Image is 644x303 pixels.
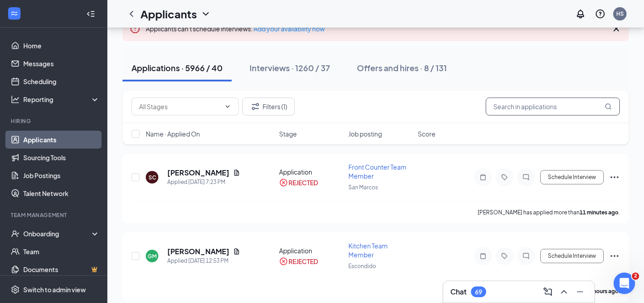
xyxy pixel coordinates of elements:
[288,178,318,187] div: REJECTED
[23,149,100,166] a: Sourcing Tools
[130,23,140,34] svg: Error
[575,9,586,19] svg: Notifications
[23,243,100,260] a: Team
[559,286,569,297] svg: ChevronUp
[475,288,482,296] div: 69
[521,252,531,260] svg: ChatInactive
[348,163,407,180] span: Front Counter Team Member
[609,251,620,261] svg: Ellipses
[86,9,95,18] svg: Collapse
[140,6,197,21] h1: Applicants
[11,211,98,219] div: Team Management
[478,209,620,216] p: [PERSON_NAME] has applied more than .
[11,117,98,125] div: Hiring
[614,273,635,294] iframe: Intercom live chat
[348,263,376,269] span: Escondido
[23,73,100,90] a: Scheduling
[288,257,318,266] div: REJECTED
[540,170,604,184] button: Schedule Interview
[250,101,261,112] svg: Filter
[233,248,240,255] svg: Document
[148,174,156,181] div: SC
[23,166,100,184] a: Job Postings
[233,169,240,176] svg: Document
[146,129,200,138] span: Name · Applied On
[357,62,447,73] div: Offers and hires · 8 / 131
[250,62,330,73] div: Interviews · 1260 / 37
[589,288,619,294] b: 7 hours ago
[167,256,240,265] div: Applied [DATE] 12:53 PM
[499,252,510,260] svg: Tag
[595,9,606,19] svg: QuestionInfo
[279,246,343,255] div: Application
[348,184,378,191] span: San Marcos
[139,102,220,111] input: All Stages
[11,95,20,104] svg: Analysis
[486,98,620,115] input: Search in applications
[611,23,622,34] svg: Cross
[573,285,587,299] button: Minimize
[542,286,553,297] svg: ComposeMessage
[167,168,229,178] h5: [PERSON_NAME]
[521,174,531,181] svg: ChatInactive
[200,9,211,19] svg: ChevronDown
[279,129,297,138] span: Stage
[279,178,288,187] svg: CrossCircle
[23,55,100,73] a: Messages
[23,37,100,55] a: Home
[126,9,137,19] svg: ChevronLeft
[11,229,20,238] svg: UserCheck
[148,252,157,260] div: GM
[616,10,624,17] div: HS
[10,9,19,18] svg: WorkstreamLogo
[279,167,343,176] div: Application
[609,172,620,183] svg: Ellipses
[23,285,86,294] div: Switch to admin view
[23,131,100,149] a: Applicants
[279,257,288,266] svg: CrossCircle
[575,286,585,297] svg: Minimize
[131,62,223,73] div: Applications · 5966 / 40
[557,285,571,299] button: ChevronUp
[499,174,510,181] svg: Tag
[23,229,92,238] div: Onboarding
[605,103,612,110] svg: MagnifyingGlass
[541,285,555,299] button: ComposeMessage
[254,25,325,33] a: Add your availability now
[540,249,604,263] button: Schedule Interview
[478,174,488,181] svg: Note
[23,260,100,278] a: DocumentsCrown
[242,98,295,115] button: Filter Filters (1)
[450,287,466,297] h3: Chat
[580,209,619,216] b: 11 minutes ago
[418,129,436,138] span: Score
[11,285,20,294] svg: Settings
[23,95,100,104] div: Reporting
[348,242,388,259] span: Kitchen Team Member
[146,25,325,33] span: Applicants can't schedule interviews.
[478,252,488,260] svg: Note
[224,103,231,110] svg: ChevronDown
[23,184,100,202] a: Talent Network
[632,273,639,280] span: 2
[167,178,240,187] div: Applied [DATE] 7:23 PM
[167,247,229,256] h5: [PERSON_NAME]
[348,129,382,138] span: Job posting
